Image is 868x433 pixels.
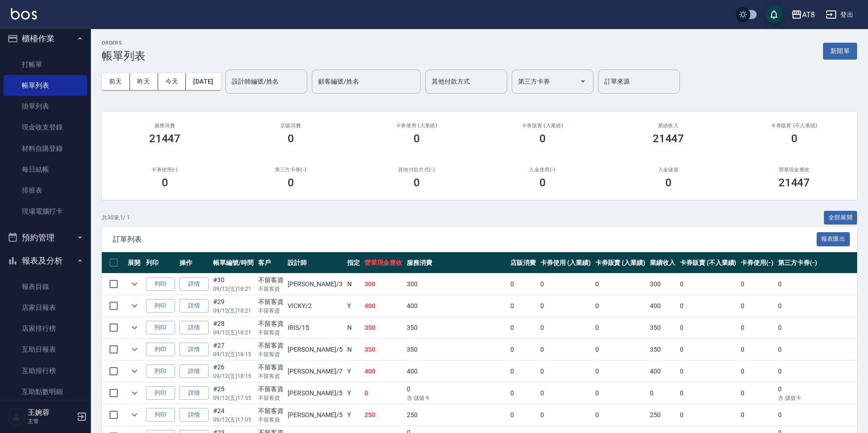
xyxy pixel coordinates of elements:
td: 0 [362,383,405,404]
td: [PERSON_NAME] /5 [285,404,344,426]
a: 詳情 [180,408,209,422]
td: #30 [211,274,256,295]
td: N [345,274,362,295]
button: 今天 [158,73,186,90]
a: 互助排行榜 [4,360,87,381]
button: [DATE] [186,73,220,90]
td: 0 [678,274,738,295]
td: 0 [738,383,776,404]
button: 櫃檯作業 [4,27,87,50]
button: 列印 [146,277,175,291]
td: 0 [593,274,648,295]
td: 350 [404,317,508,338]
button: expand row [128,408,141,422]
th: 列印 [144,252,177,274]
button: 預約管理 [4,226,87,249]
td: 0 [404,383,508,404]
h2: 業績收入 [616,123,720,129]
div: 不留客資 [258,384,284,394]
td: Y [345,295,362,317]
td: 0 [538,317,593,338]
td: #28 [211,317,256,338]
p: 不留客資 [258,372,284,380]
td: N [345,339,362,360]
h2: ORDERS [102,40,145,46]
th: 指定 [345,252,362,274]
td: 250 [362,404,405,426]
td: 0 [593,404,648,426]
td: 0 [648,383,678,404]
p: 共 30 筆, 1 / 1 [102,214,130,222]
td: [PERSON_NAME] /5 [285,383,344,404]
td: 0 [593,361,648,382]
td: 0 [508,295,538,317]
h2: 其他付款方式(-) [364,167,469,173]
p: 含 儲值卡 [407,394,506,402]
a: 材料自購登錄 [4,138,87,159]
th: 店販消費 [508,252,538,274]
td: 0 [508,404,538,426]
h3: 帳單列表 [102,50,145,62]
button: 登出 [822,6,857,23]
a: 詳情 [180,364,209,378]
button: 列印 [146,386,175,400]
h3: 21447 [778,176,810,189]
td: 0 [678,404,738,426]
td: VICKY /2 [285,295,344,317]
button: expand row [128,364,141,378]
td: 0 [538,404,593,426]
td: 400 [648,295,678,317]
td: Y [345,361,362,382]
a: 現場電腦打卡 [4,201,87,222]
p: 09/12 (五) 18:15 [213,372,254,380]
button: expand row [128,321,141,334]
button: 報表匯出 [817,232,850,246]
button: Open [576,74,590,89]
td: 400 [648,361,678,382]
button: 列印 [146,364,175,378]
td: #25 [211,383,256,404]
a: 新開單 [823,46,857,55]
td: 0 [508,274,538,295]
td: 0 [678,295,738,317]
p: 不留客資 [258,350,284,358]
td: 400 [404,295,508,317]
button: 列印 [146,299,175,313]
th: 營業現金應收 [362,252,405,274]
a: 互助點數明細 [4,381,87,402]
h3: 0 [288,132,294,145]
a: 排班表 [4,180,87,201]
a: 報表目錄 [4,276,87,297]
div: 不留客資 [258,406,284,416]
p: 09/12 (五) 18:21 [213,328,254,337]
h2: 入金儲值 [616,167,720,173]
td: 0 [538,339,593,360]
td: 350 [362,317,405,338]
a: 掛單列表 [4,96,87,117]
h3: 0 [791,132,798,145]
td: #24 [211,404,256,426]
p: 09/12 (五) 17:55 [213,394,254,402]
button: save [765,5,783,24]
h5: 王婉蓉 [28,408,74,417]
button: 報表及分析 [4,249,87,273]
button: 前天 [102,73,130,90]
td: 0 [508,317,538,338]
td: #29 [211,295,256,317]
td: N [345,317,362,338]
h3: 21447 [653,132,684,145]
button: expand row [128,386,141,400]
h2: 營業現金應收 [742,167,846,173]
th: 卡券使用 (入業績) [538,252,593,274]
h3: 0 [665,176,672,189]
p: 不留客資 [258,307,284,315]
th: 卡券販賣 (不入業績) [678,252,738,274]
td: 0 [738,339,776,360]
td: #26 [211,361,256,382]
td: 400 [362,361,405,382]
h3: 0 [414,132,420,145]
h2: 第三方卡券(-) [239,167,343,173]
h3: 0 [414,176,420,189]
h2: 卡券販賣 (入業績) [490,123,594,129]
span: 訂單列表 [113,235,817,244]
